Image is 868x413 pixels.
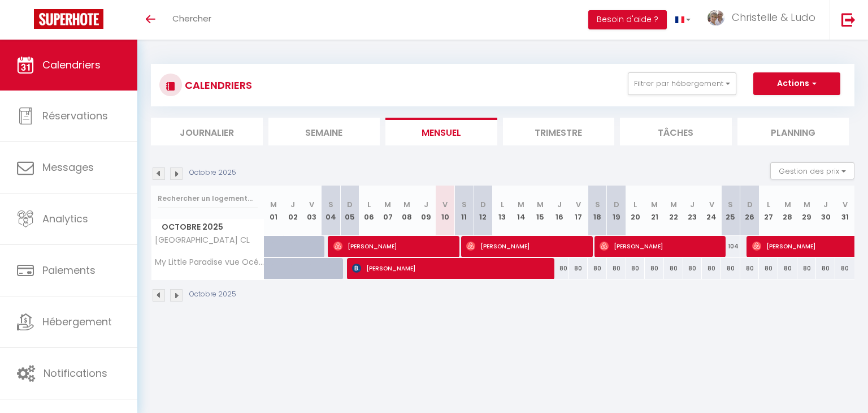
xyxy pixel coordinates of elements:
[436,186,455,236] th: 10
[740,186,759,236] th: 26
[384,199,391,210] abbr: M
[770,162,854,179] button: Gestion des prix
[759,258,778,279] div: 80
[816,258,835,279] div: 80
[182,72,252,98] h3: CALENDRIERS
[309,199,314,210] abbr: V
[153,236,250,244] span: [GEOGRAPHIC_DATA] CL
[359,186,379,236] th: 06
[153,258,266,266] span: My Little Paradise vue Océan CL
[841,12,856,27] img: logout
[797,258,817,279] div: 80
[588,258,607,279] div: 80
[823,199,828,210] abbr: J
[34,9,103,29] img: Super Booking
[607,186,626,236] th: 19
[403,199,410,210] abbr: M
[759,186,778,236] th: 27
[511,186,531,236] th: 14
[158,188,258,209] input: Rechercher un logement...
[645,186,664,236] th: 21
[537,199,544,210] abbr: M
[531,186,550,236] th: 15
[607,258,626,279] div: 80
[493,186,512,236] th: 13
[462,199,467,210] abbr: S
[385,118,497,145] li: Mensuel
[466,235,588,257] span: [PERSON_NAME]
[767,199,770,210] abbr: L
[151,118,263,145] li: Journalier
[690,199,695,210] abbr: J
[42,58,101,72] span: Calendriers
[550,258,569,279] div: 80
[569,258,588,279] div: 80
[651,199,658,210] abbr: M
[397,186,416,236] th: 08
[550,186,569,236] th: 16
[835,258,854,279] div: 80
[379,186,398,236] th: 07
[454,186,474,236] th: 11
[270,199,277,210] abbr: M
[518,199,524,210] abbr: M
[268,118,380,145] li: Semaine
[702,186,721,236] th: 24
[172,12,211,24] span: Chercher
[283,186,302,236] th: 02
[352,257,550,279] span: [PERSON_NAME]
[728,199,733,210] abbr: S
[626,186,645,236] th: 20
[42,109,108,123] span: Réservations
[778,186,797,236] th: 28
[797,186,817,236] th: 29
[322,186,341,236] th: 04
[702,258,721,279] div: 80
[416,186,436,236] th: 09
[633,199,637,210] abbr: L
[753,72,840,95] button: Actions
[835,186,854,236] th: 31
[732,10,815,24] span: Christelle & Ludo
[709,199,714,210] abbr: V
[480,199,486,210] abbr: D
[340,186,359,236] th: 05
[42,315,112,329] span: Hébergement
[474,186,493,236] th: 12
[721,258,740,279] div: 80
[44,366,107,380] span: Notifications
[569,186,588,236] th: 17
[328,199,333,210] abbr: S
[740,258,759,279] div: 80
[620,118,732,145] li: Tâches
[557,199,562,210] abbr: J
[778,258,797,279] div: 80
[189,167,236,178] p: Octobre 2025
[737,118,849,145] li: Planning
[683,186,702,236] th: 23
[614,199,619,210] abbr: D
[784,199,791,210] abbr: M
[576,199,581,210] abbr: V
[189,289,236,300] p: Octobre 2025
[151,219,264,235] span: Octobre 2025
[302,186,322,236] th: 03
[721,186,740,236] th: 25
[347,199,353,210] abbr: D
[595,199,600,210] abbr: S
[600,235,721,257] span: [PERSON_NAME]
[628,72,736,95] button: Filtrer par hébergement
[42,160,94,174] span: Messages
[424,199,428,210] abbr: J
[588,10,667,29] button: Besoin d'aide ?
[264,186,284,236] th: 01
[670,199,677,210] abbr: M
[588,186,607,236] th: 18
[503,118,615,145] li: Trimestre
[626,258,645,279] div: 80
[442,199,448,210] abbr: V
[42,212,88,226] span: Analytics
[645,258,664,279] div: 80
[367,199,371,210] abbr: L
[747,199,753,210] abbr: D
